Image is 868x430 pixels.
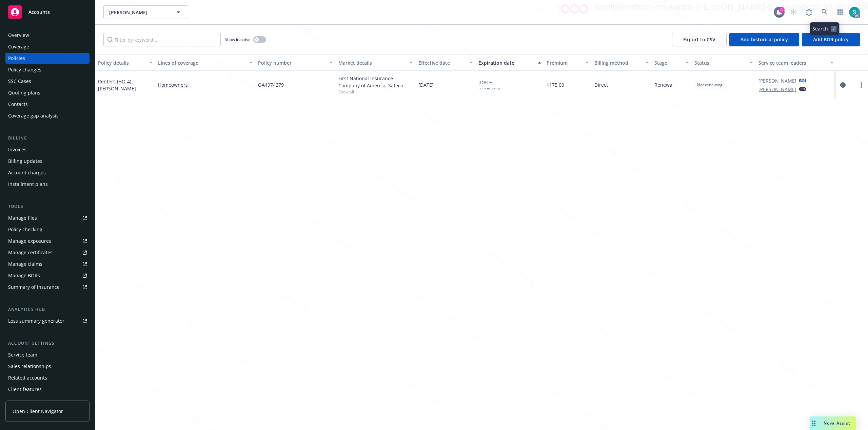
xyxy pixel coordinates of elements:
div: Service team leaders [758,59,826,66]
div: Tools [5,203,90,210]
a: Contacts [5,99,90,110]
div: Loss summary generator [8,316,64,326]
div: Policy details [98,59,145,66]
a: Homeowners [158,81,253,88]
div: Contacts [8,99,28,110]
span: $175.00 [547,81,564,88]
div: Coverage gap analysis [8,110,59,121]
a: SSC Cases [5,76,90,87]
div: Market details [338,59,406,66]
a: Manage files [5,213,90,223]
div: Effective date [418,59,466,66]
div: Manage BORs [8,270,40,281]
span: Accounts [28,9,50,15]
button: Billing method [592,55,652,71]
a: Loss summary generator [5,316,90,326]
span: Export to CSV [683,36,715,43]
span: OA4974279 [258,81,284,88]
span: Nova Assist [824,420,850,426]
button: Export to CSV [672,33,727,46]
div: Stage [654,59,682,66]
div: Sales relationships [8,361,51,372]
div: Policy number [258,59,325,66]
div: Billing method [594,59,642,66]
a: Search [818,5,831,19]
a: Coverage gap analysis [5,110,90,121]
a: Policies [5,53,90,64]
span: Show all [338,89,413,95]
span: [PERSON_NAME] [109,9,168,16]
div: Manage claims [8,259,42,270]
a: Accounts [5,3,90,22]
div: SSC Cases [8,76,31,87]
div: Status [694,59,746,66]
div: non-recurring [478,86,500,90]
a: Manage claims [5,259,90,270]
div: Overview [8,30,29,41]
span: [DATE] [478,79,500,90]
a: Installment plans [5,179,90,190]
a: Summary of insurance [5,282,90,293]
button: Premium [544,55,592,71]
button: Lines of coverage [155,55,255,71]
a: Policy checking [5,224,90,235]
input: Filter by keyword... [103,33,221,46]
a: Manage exposures [5,236,90,246]
a: Related accounts [5,372,90,383]
span: [DATE] [418,81,434,88]
span: Direct [594,81,608,88]
span: Renewal [654,81,674,88]
div: Policies [8,53,25,64]
a: Quoting plans [5,87,90,98]
div: Service team [8,349,37,360]
a: Manage certificates [5,247,90,258]
div: 9 [778,7,785,13]
a: Sales relationships [5,361,90,372]
a: Account charges [5,167,90,178]
div: Installment plans [8,179,48,190]
button: Policy number [255,55,335,71]
div: Account charges [8,167,46,178]
div: Expiration date [478,59,534,66]
button: Add historical policy [729,33,799,46]
button: Add BOR policy [802,33,860,46]
a: Report a Bug [802,5,816,19]
span: Not renewing [697,82,723,88]
button: Policy details [95,55,155,71]
button: Stage [652,55,692,71]
a: Manage BORs [5,270,90,281]
div: Account settings [5,340,90,347]
span: Add BOR policy [813,36,849,43]
button: Status [692,55,756,71]
div: Policy changes [8,64,41,75]
a: [PERSON_NAME] [758,86,796,93]
a: Start snowing [787,5,800,19]
span: Open Client Navigator [13,408,63,415]
button: Expiration date [476,55,544,71]
button: Effective date [416,55,476,71]
div: Manage certificates [8,247,53,258]
div: Lines of coverage [158,59,245,66]
a: Invoices [5,144,90,155]
a: Coverage [5,41,90,52]
div: Billing [5,135,90,142]
button: [PERSON_NAME] [103,5,188,19]
a: Overview [5,30,90,41]
button: Market details [336,55,416,71]
div: Drag to move [810,416,818,430]
button: Service team leaders [756,55,836,71]
a: Policy changes [5,64,90,75]
img: photo [849,7,860,18]
div: Analytics hub [5,306,90,313]
div: Coverage [8,41,29,52]
a: Client features [5,384,90,395]
a: Switch app [833,5,847,19]
a: more [857,81,865,89]
a: Billing updates [5,156,90,167]
a: Renters (HO-4) [98,78,136,92]
a: circleInformation [839,81,847,89]
div: Billing updates [8,156,42,167]
div: Client features [8,384,42,395]
div: Quoting plans [8,87,40,98]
